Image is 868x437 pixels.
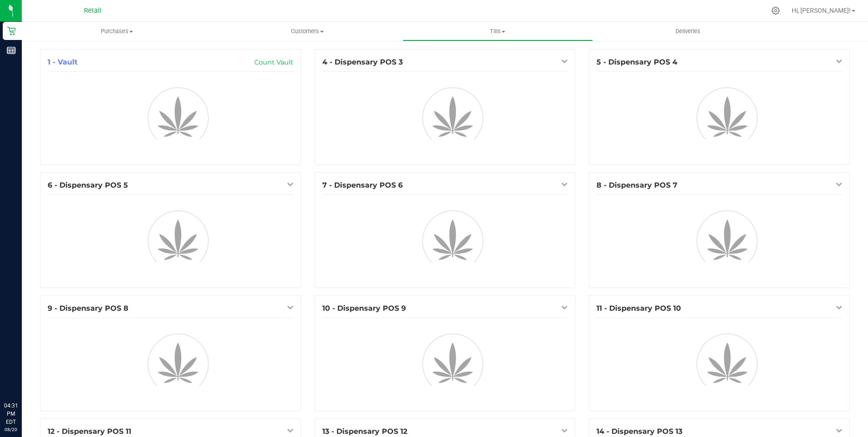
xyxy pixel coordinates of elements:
[322,181,403,189] span: 7 - Dispensary POS 6
[254,58,293,66] a: Count Vault
[22,27,212,35] span: Purchases
[597,427,682,436] span: 14 - Dispensary POS 13
[4,426,18,433] p: 08/20
[212,22,402,41] a: Customers
[792,7,851,14] span: Hi, [PERSON_NAME]!
[48,304,128,313] span: 9 - Dispensary POS 8
[48,427,131,436] span: 12 - Dispensary POS 11
[770,6,781,15] div: Manage settings
[7,46,16,55] inline-svg: Reports
[663,27,713,35] span: Deliveries
[7,26,16,35] inline-svg: Retail
[403,27,592,35] span: Tills
[597,181,677,189] span: 8 - Dispensary POS 7
[593,22,783,41] a: Deliveries
[597,304,681,313] span: 11 - Dispensary POS 10
[212,27,402,35] span: Customers
[322,58,403,66] span: 4 - Dispensary POS 3
[48,58,78,66] span: 1 - Vault
[4,402,18,426] p: 04:31 PM EDT
[84,7,101,15] span: Retail
[322,427,407,436] span: 13 - Dispensary POS 12
[322,304,406,313] span: 10 - Dispensary POS 9
[403,22,593,41] a: Tills
[597,58,677,66] span: 5 - Dispensary POS 4
[22,22,212,41] a: Purchases
[48,181,128,189] span: 6 - Dispensary POS 5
